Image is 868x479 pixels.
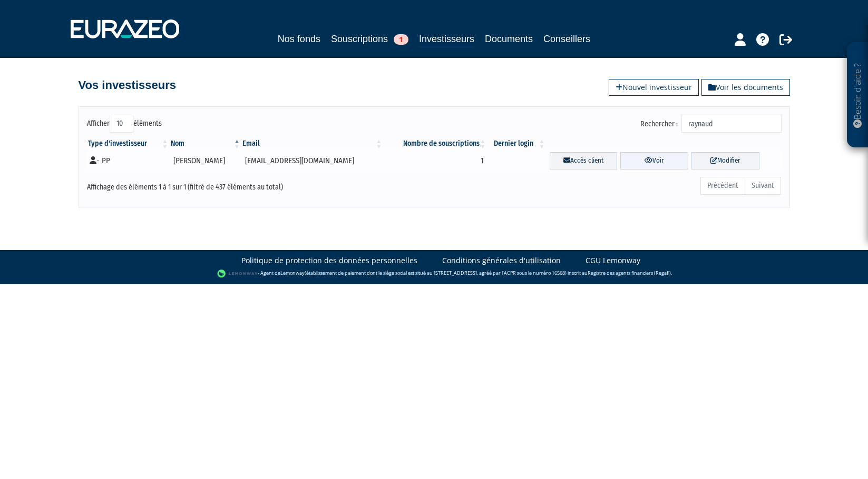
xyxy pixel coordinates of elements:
p: Besoin d'aide ? [852,48,864,143]
h4: Vos investisseurs [79,79,176,92]
td: [PERSON_NAME] [170,149,241,173]
th: &nbsp; [547,138,782,149]
img: 1732889491-logotype_eurazeo_blanc_rvb.png [71,19,179,38]
a: Voir [620,152,688,169]
a: Conditions générales d'utilisation [442,255,561,266]
td: 1 [383,149,487,173]
th: Type d'investisseur : activer pour trier la colonne par ordre croissant [87,138,170,149]
a: Nouvel investisseur [609,79,699,96]
div: Affichage des éléments 1 à 1 sur 1 (filtré de 437 éléments au total) [87,176,367,193]
a: Investisseurs [419,32,474,48]
a: Conseillers [543,32,590,46]
th: Nombre de souscriptions : activer pour trier la colonne par ordre croissant [383,138,487,149]
td: - PP [87,149,170,173]
label: Afficher éléments [87,115,162,133]
a: CGU Lemonway [586,255,640,266]
a: Lemonway [280,270,305,276]
th: Email : activer pour trier la colonne par ordre croissant [241,138,383,149]
a: Nos fonds [278,32,320,46]
a: Documents [485,32,533,46]
th: Dernier login : activer pour trier la colonne par ordre croissant [487,138,547,149]
input: Rechercher : [681,115,782,133]
select: Afficheréléments [110,115,133,133]
div: - Agent de (établissement de paiement dont le siège social est situé au [STREET_ADDRESS], agréé p... [11,268,857,279]
img: logo-lemonway.png [217,268,258,279]
a: Modifier [691,152,759,169]
th: Nom : activer pour trier la colonne par ordre d&eacute;croissant [170,138,241,149]
a: Voir les documents [701,79,790,96]
a: Registre des agents financiers (Regafi) [588,270,671,276]
a: Accès client [550,152,618,169]
label: Rechercher : [640,115,782,133]
a: Politique de protection des données personnelles [241,255,417,266]
span: 1 [394,34,408,45]
td: [EMAIL_ADDRESS][DOMAIN_NAME] [241,149,383,173]
a: Souscriptions1 [331,32,408,46]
